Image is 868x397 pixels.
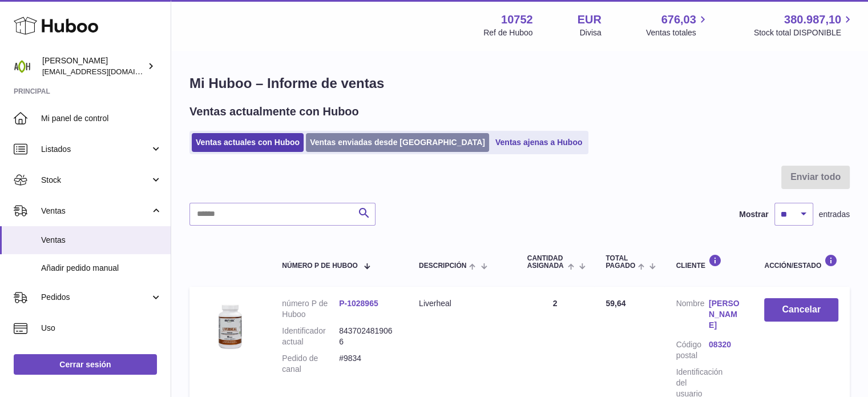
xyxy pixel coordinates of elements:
[580,27,601,38] div: Divisa
[646,27,709,38] span: Ventas totales
[42,67,168,76] span: [EMAIL_ADDRESS][DOMAIN_NAME]
[419,298,504,309] div: Liverheal
[491,133,587,152] a: Ventas ajenas a Huboo
[819,209,850,220] span: entradas
[339,353,396,375] dd: #9834
[189,104,359,119] h2: Ventas actualmente con Huboo
[339,326,396,347] dd: 8437024819066
[201,298,258,355] img: 107521737971722.png
[14,58,31,75] img: ventas@adaptohealue.com
[676,298,708,334] dt: Nombre
[282,326,339,347] dt: Identificador actual
[419,262,466,270] span: Descripción
[339,299,378,308] a: P-1028965
[676,254,741,270] div: Cliente
[41,175,150,186] span: Stock
[764,298,838,322] button: Cancelar
[784,12,841,27] span: 380.987,10
[282,262,357,270] span: número P de Huboo
[501,12,533,27] strong: 10752
[605,255,635,270] span: Total pagado
[282,298,339,320] dt: número P de Huboo
[41,323,162,334] span: Uso
[282,353,339,375] dt: Pedido de canal
[676,339,708,361] dt: Código postal
[709,298,741,331] a: [PERSON_NAME]
[646,12,709,38] a: 676,03 Ventas totales
[189,74,850,93] h1: Mi Huboo – Informe de ventas
[41,263,162,274] span: Añadir pedido manual
[42,55,145,77] div: [PERSON_NAME]
[192,133,304,152] a: Ventas actuales con Huboo
[605,299,625,308] span: 59,64
[739,209,768,220] label: Mostrar
[41,113,162,124] span: Mi panel de control
[754,27,854,38] span: Stock total DISPONIBLE
[483,27,532,38] div: Ref de Huboo
[661,12,696,27] span: 676,03
[306,133,489,152] a: Ventas enviadas desde [GEOGRAPHIC_DATA]
[709,339,741,350] a: 08320
[41,144,150,155] span: Listados
[527,255,565,270] span: Cantidad ASIGNADA
[578,12,601,27] strong: EUR
[764,254,838,270] div: Acción/Estado
[754,12,854,38] a: 380.987,10 Stock total DISPONIBLE
[41,206,150,216] span: Ventas
[41,235,162,246] span: Ventas
[41,292,150,303] span: Pedidos
[14,354,157,375] a: Cerrar sesión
